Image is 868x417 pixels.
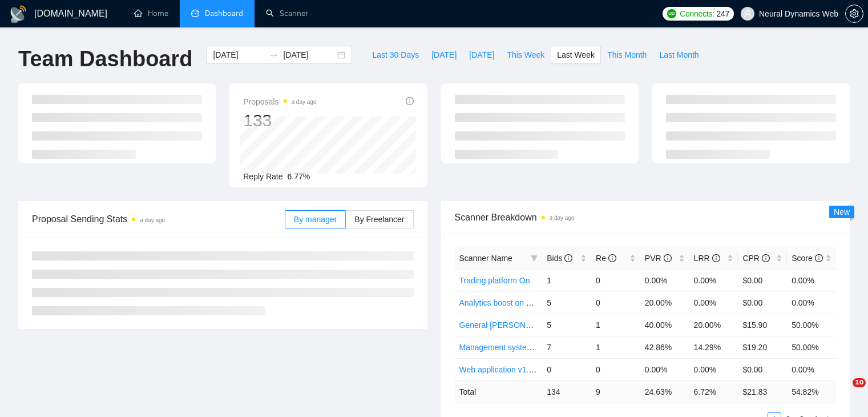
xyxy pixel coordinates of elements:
td: 0.00% [689,269,738,291]
span: to [269,50,278,59]
span: [DATE] [431,49,457,61]
td: 14.29% [689,336,738,358]
span: Connects: [680,7,714,20]
td: 54.82 % [787,380,836,403]
span: Dashboard [205,9,243,18]
td: 0.00% [640,358,689,380]
span: New [834,207,850,216]
span: 247 [717,7,729,20]
span: This Week [507,49,544,61]
time: a day ago [292,99,317,105]
td: $0.00 [738,291,787,314]
span: info-circle [406,97,414,105]
span: 6.77% [288,172,310,181]
td: 7 [542,336,591,358]
td: 0.00% [689,291,738,314]
a: searchScanner [266,9,308,18]
td: $0.00 [738,358,787,380]
a: homeHome [134,9,168,18]
button: Last 30 Days [366,46,425,64]
td: 0 [591,269,640,291]
td: 50.00% [787,336,836,358]
td: 1 [591,336,640,358]
span: filter [528,250,540,267]
a: Trading platform On [459,276,530,285]
span: This Month [607,49,647,61]
button: [DATE] [463,46,500,64]
td: 0 [591,291,640,314]
span: [DATE] [469,49,494,61]
td: 134 [542,380,591,403]
span: Last Week [557,49,595,61]
span: PVR [645,254,672,263]
td: 1 [591,314,640,336]
span: By Freelancer [354,215,404,224]
button: setting [845,5,863,23]
span: Score [792,254,822,263]
span: Reply Rate [243,172,282,181]
td: 5 [542,291,591,314]
span: swap-right [269,50,278,59]
td: 0.00% [689,358,738,380]
td: $15.90 [738,314,787,336]
td: Total [455,380,543,403]
a: Web application v1.1. On [459,365,548,374]
span: filter [531,255,538,262]
a: Management system v2.0. On [459,343,566,352]
td: $19.20 [738,336,787,358]
time: a day ago [140,217,165,223]
td: 0 [591,358,640,380]
span: info-circle [762,254,770,262]
span: Proposals [243,95,316,109]
button: Last Week [551,46,601,64]
td: 0.00% [787,269,836,291]
td: 40.00% [640,314,689,336]
td: 50.00% [787,314,836,336]
span: info-circle [664,254,672,262]
span: CPR [742,254,769,263]
iframe: Intercom live chat [829,378,857,406]
span: setting [846,9,863,18]
td: $0.00 [738,269,787,291]
span: Proposal Sending Stats [32,212,285,226]
span: info-circle [712,254,720,262]
span: Scanner Name [459,254,512,263]
span: info-circle [815,254,823,262]
button: Last Month [653,46,705,64]
td: 42.86% [640,336,689,358]
a: Analytics boost on 25.07 [459,298,547,307]
td: 1 [542,269,591,291]
td: 0 [542,358,591,380]
h1: Team Dashboard [18,46,192,73]
a: setting [845,9,863,18]
a: General [PERSON_NAME] | FastAPI v2.0. On [459,320,623,330]
time: a day ago [550,215,575,221]
td: 24.63 % [640,380,689,403]
td: 20.00% [689,314,738,336]
div: 133 [243,110,316,131]
img: logo [9,5,27,23]
span: info-circle [564,254,572,262]
span: user [744,10,752,18]
span: Last 30 Days [372,49,419,61]
input: Start date [213,49,265,61]
span: By manager [294,215,337,224]
button: [DATE] [425,46,463,64]
td: 5 [542,314,591,336]
span: Re [596,254,616,263]
span: 10 [853,378,866,387]
input: End date [283,49,335,61]
span: Bids [547,254,572,263]
td: 0.00% [787,358,836,380]
td: 0.00% [787,291,836,314]
span: Last Month [659,49,699,61]
td: 9 [591,380,640,403]
td: 0.00% [640,269,689,291]
span: LRR [694,254,720,263]
span: info-circle [608,254,616,262]
img: upwork-logo.png [667,9,676,18]
button: This Week [500,46,551,64]
td: $ 21.83 [738,380,787,403]
td: 20.00% [640,291,689,314]
td: 6.72 % [689,380,738,403]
